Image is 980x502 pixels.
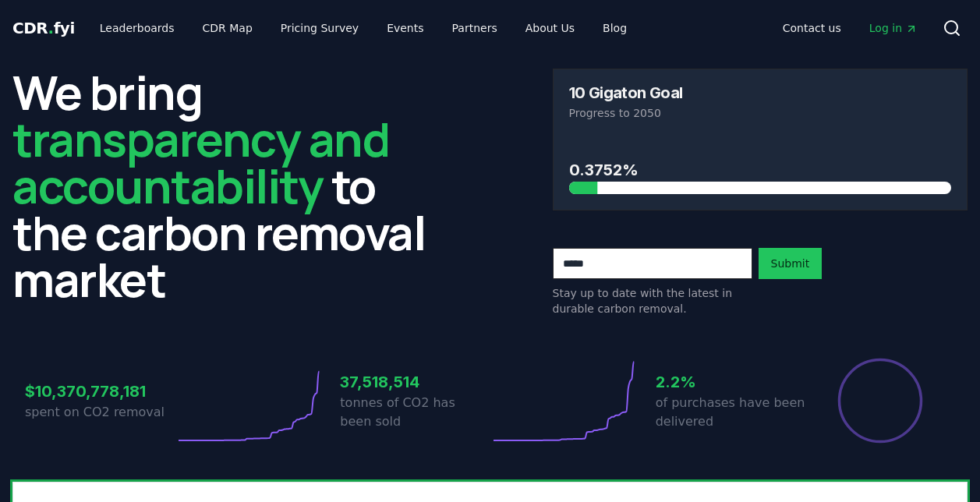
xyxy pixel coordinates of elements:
[770,14,930,42] nav: Main
[87,14,187,42] a: Leaderboards
[12,107,389,217] span: transparency and accountability
[837,357,924,444] div: Percentage of sales delivered
[759,248,823,279] button: Submit
[513,14,587,42] a: About Us
[25,403,175,422] p: spent on CO2 removal
[569,85,683,101] h3: 10 Gigaton Goal
[340,370,490,394] h3: 37,518,514
[869,20,918,36] span: Log in
[48,19,54,37] span: .
[553,285,752,316] p: Stay up to date with the latest in durable carbon removal.
[569,105,952,121] p: Progress to 2050
[590,14,639,42] a: Blog
[12,19,75,37] span: CDR fyi
[569,158,952,182] h3: 0.3752%
[656,370,805,394] h3: 2.2%
[87,14,639,42] nav: Main
[25,380,175,403] h3: $10,370,778,181
[340,394,490,431] p: tonnes of CO2 has been sold
[268,14,371,42] a: Pricing Survey
[374,14,436,42] a: Events
[12,69,428,302] h2: We bring to the carbon removal market
[190,14,265,42] a: CDR Map
[770,14,854,42] a: Contact us
[12,17,75,39] a: CDR.fyi
[440,14,510,42] a: Partners
[857,14,930,42] a: Log in
[656,394,805,431] p: of purchases have been delivered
